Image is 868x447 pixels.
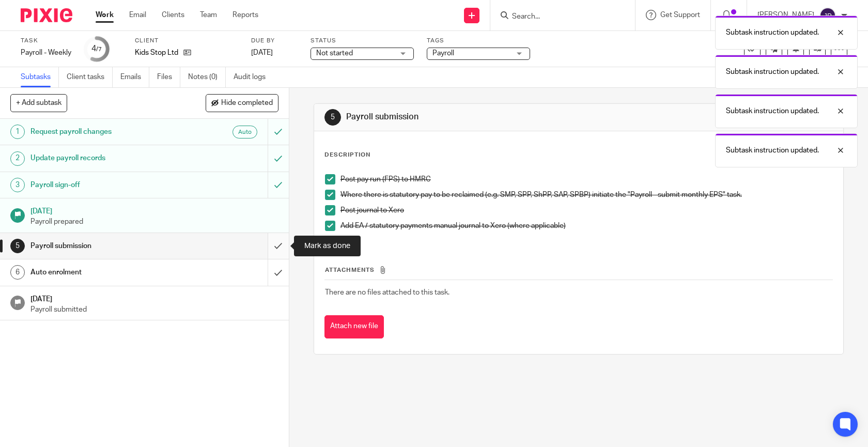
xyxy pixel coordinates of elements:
h1: [DATE] [30,291,278,304]
div: 3 [10,178,25,192]
p: Subtask instruction updated. [726,27,819,38]
p: Add EA / statutory payments manual journal to Xero (where applicable) [340,221,833,231]
button: Attach new file [324,315,384,338]
span: Attachments [325,267,375,273]
span: There are no files attached to this task. [325,289,450,296]
a: Client tasks [67,67,113,87]
button: Hide completed [206,94,278,112]
p: Payroll prepared [30,217,278,227]
button: + Add subtask [10,94,67,112]
small: /7 [96,47,102,52]
label: Status [311,37,414,45]
h1: [DATE] [30,204,278,217]
h1: Update payroll records [30,150,182,166]
div: 5 [10,239,25,253]
div: 6 [10,265,25,280]
h1: Payroll submission [346,112,600,122]
div: 2 [10,151,25,166]
h1: Payroll sign-off [30,177,182,193]
img: svg%3E [819,7,836,24]
label: Task [21,37,71,45]
a: Audit logs [234,67,273,87]
p: Post pay run (FPS) to HMRC [340,174,833,184]
a: Notes (0) [188,67,226,87]
label: Client [135,37,238,45]
div: 1 [10,125,25,139]
div: 4 [91,43,102,55]
h1: Request payroll changes [30,124,182,140]
p: Subtask instruction updated. [726,67,819,77]
div: 5 [324,109,341,126]
a: Emails [120,67,149,87]
h1: Auto enrolment [30,265,182,280]
a: Team [200,10,217,20]
p: Subtask instruction updated. [726,145,819,156]
label: Due by [251,37,298,45]
a: Work [96,10,114,20]
label: Tags [427,37,530,45]
img: Pixie [21,8,72,22]
a: Subtasks [21,67,59,87]
span: Payroll [432,50,454,57]
a: Email [129,10,146,20]
a: Files [157,67,180,87]
span: Not started [316,50,353,57]
p: Where there is statutory pay to be reclaimed (e.g. SMP, SPP, ShPP, SAP, SPBP) initiate the "Payro... [340,190,833,200]
p: Payroll submitted [30,304,278,315]
p: Post journal to Xero [340,205,833,215]
h1: Payroll submission [30,238,182,254]
span: [DATE] [251,49,273,56]
p: Kids Stop Ltd [135,48,178,58]
a: Reports [233,10,258,20]
div: Payroll - Weekly [21,48,71,58]
div: Auto [233,126,257,138]
p: Subtask instruction updated. [726,106,819,116]
span: Hide completed [221,99,273,107]
p: Description [324,151,370,159]
a: Clients [162,10,184,20]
